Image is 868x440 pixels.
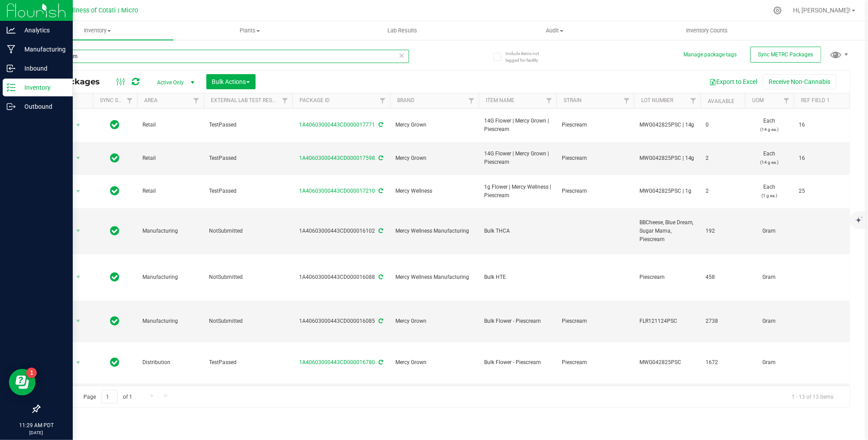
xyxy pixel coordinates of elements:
[639,358,695,367] span: MWG042825PSC
[706,227,740,235] span: 192
[73,119,84,131] span: select
[801,97,830,103] a: Ref Field 1
[378,155,383,161] span: Sync from Compliance System
[300,188,375,194] a: 1A40603000443CD000017210
[799,154,866,163] span: 16
[209,227,287,235] span: NotSubmitted
[772,6,783,15] div: Manage settings
[7,64,16,73] inline-svg: Inbound
[750,125,789,134] p: (14 g ea.)
[21,27,174,35] span: Inventory
[631,21,783,40] a: Inventory Counts
[484,227,551,235] span: Bulk THCA
[375,93,390,108] a: Filter
[639,154,695,163] span: MWG042825PSC | 14g
[464,93,479,108] a: Filter
[750,150,789,166] span: Each
[76,390,140,404] span: Page of 1
[397,97,414,103] a: Brand
[750,191,789,200] p: (1 g ea.)
[73,225,84,237] span: select
[779,93,794,108] a: Filter
[9,369,36,396] iframe: Resource center
[39,50,409,63] input: Search Package ID, Item Name, SKU, Lot or Part Number...
[206,74,256,89] button: Bulk Actions
[686,93,701,108] a: Filter
[174,27,325,35] span: Plants
[750,117,789,134] span: Each
[562,121,629,129] span: Piescream
[26,368,37,378] iframe: Resource center unread badge
[110,119,120,131] span: In Sync
[16,101,69,112] p: Outbound
[564,97,582,103] a: Strain
[395,227,473,235] span: Mercy Wellness Manufacturing
[209,273,287,281] span: NotSubmitted
[142,187,198,195] span: Retail
[110,315,120,327] span: In Sync
[799,121,866,129] span: 16
[704,74,763,89] button: Export to Excel
[142,358,198,367] span: Distribution
[142,227,198,235] span: Manufacturing
[674,27,740,35] span: Inventory Counts
[378,122,383,128] span: Sync from Compliance System
[750,227,789,235] span: Gram
[209,154,287,163] span: TestPassed
[102,390,118,404] input: 1
[16,63,69,74] p: Inbound
[478,21,631,40] a: Audit
[4,429,69,436] p: [DATE]
[639,218,695,244] span: BBCheese, Blue Dream, Sugar Mama, Piescream
[73,271,84,283] span: select
[684,51,737,59] button: Manage package tags
[73,357,84,369] span: select
[142,154,198,163] span: Retail
[46,77,109,87] span: All Packages
[378,188,383,194] span: Sync from Compliance System
[763,74,836,89] button: Receive Non-Cannabis
[16,25,69,36] p: Analytics
[278,93,292,108] a: Filter
[378,359,383,365] span: Sync from Compliance System
[326,21,478,40] a: Lab Results
[7,102,16,111] inline-svg: Outbound
[21,21,174,40] a: Inventory
[639,317,695,325] span: FLR121124PSC
[542,93,556,108] a: Filter
[73,152,84,164] span: select
[619,93,634,108] a: Filter
[189,93,204,108] a: Filter
[785,390,841,403] span: 1 - 13 of 13 items
[209,121,287,129] span: TestPassed
[110,356,120,369] span: In Sync
[16,44,69,55] p: Manufacturing
[7,26,16,35] inline-svg: Analytics
[639,121,695,129] span: MWG042825PSC | 14g
[505,50,550,63] span: Include items not tagged for facility
[16,82,69,93] p: Inventory
[750,183,789,200] span: Each
[110,152,120,164] span: In Sync
[758,52,813,58] span: Sync METRC Packages
[378,228,383,234] span: Sync from Compliance System
[395,187,473,195] span: Mercy Wellness
[100,97,134,103] a: Sync Status
[706,358,740,367] span: 1672
[142,121,198,129] span: Retail
[562,317,629,325] span: Piescream
[110,185,120,197] span: In Sync
[752,97,764,103] a: UOM
[209,317,287,325] span: NotSubmitted
[706,154,740,163] span: 2
[395,154,473,163] span: Mercy Grown
[484,273,551,281] span: Bulk HTE
[395,121,473,129] span: Mercy Grown
[300,359,375,365] a: 1A40603000443CD000016780
[395,317,473,325] span: Mercy Grown
[484,150,551,166] span: 14G Flower | Mercy Grown | Piescream
[706,121,740,129] span: 0
[209,187,287,195] span: TestPassed
[378,318,383,324] span: Sync from Compliance System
